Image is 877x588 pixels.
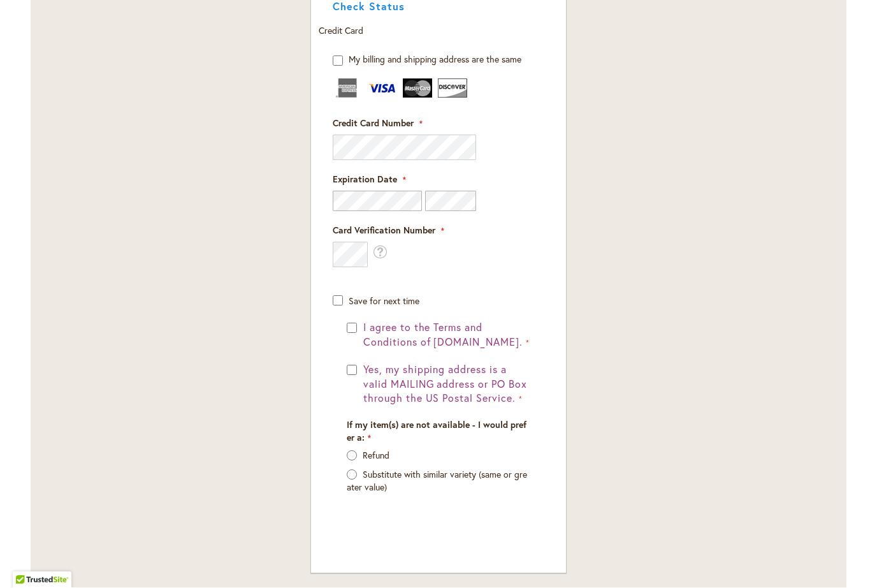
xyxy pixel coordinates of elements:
[333,79,362,98] img: American Express
[438,79,467,98] img: Discover
[333,224,435,237] span: Card Verification Number
[347,469,527,494] label: Substitute with similar variety (same or greater value)
[10,543,45,578] iframe: Launch Accessibility Center
[333,2,405,12] button: Check Status
[333,117,414,129] span: Credit Card Number
[363,321,523,349] span: I agree to the Terms and Conditions of [DOMAIN_NAME].
[368,79,397,98] img: Visa
[363,363,527,406] span: Yes, my shipping address is a valid MAILING address or PO Box through the US Postal Service.
[403,79,432,98] img: MasterCard
[349,295,419,307] span: Save for next time
[347,419,526,444] span: If my item(s) are not available - I would prefer a:
[363,450,389,462] label: Refund
[349,54,521,66] span: My billing and shipping address are the same
[319,25,363,37] span: Credit Card
[333,173,397,186] span: Expiration Date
